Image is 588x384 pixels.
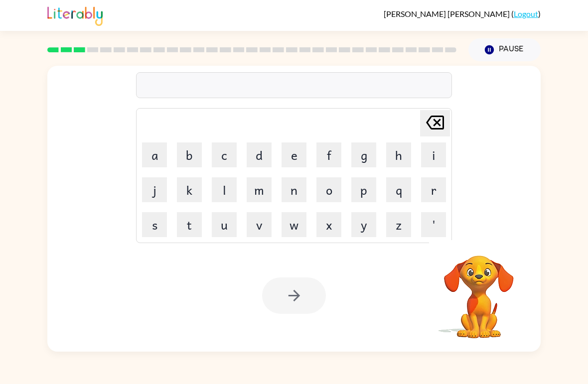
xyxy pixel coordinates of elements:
a: Logout [514,9,538,18]
button: ' [421,212,446,237]
button: j [142,177,167,202]
button: Pause [468,38,541,61]
button: a [142,142,167,167]
button: t [177,212,202,237]
button: p [351,177,376,202]
button: i [421,142,446,167]
button: m [247,177,272,202]
button: f [316,142,341,167]
button: w [282,212,306,237]
button: x [316,212,341,237]
button: n [282,177,306,202]
button: q [386,177,411,202]
button: o [316,177,341,202]
button: r [421,177,446,202]
video: Your browser must support playing .mp4 files to use Literably. Please try using another browser. [429,240,529,340]
span: [PERSON_NAME] [PERSON_NAME] [384,9,511,18]
button: s [142,212,167,237]
button: u [212,212,237,237]
img: Literably [47,4,103,26]
button: c [212,142,237,167]
button: z [386,212,411,237]
div: ( ) [384,9,541,18]
button: h [386,142,411,167]
button: l [212,177,237,202]
button: y [351,212,376,237]
button: g [351,142,376,167]
button: b [177,142,202,167]
button: d [247,142,272,167]
button: e [282,142,306,167]
button: k [177,177,202,202]
button: v [247,212,272,237]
